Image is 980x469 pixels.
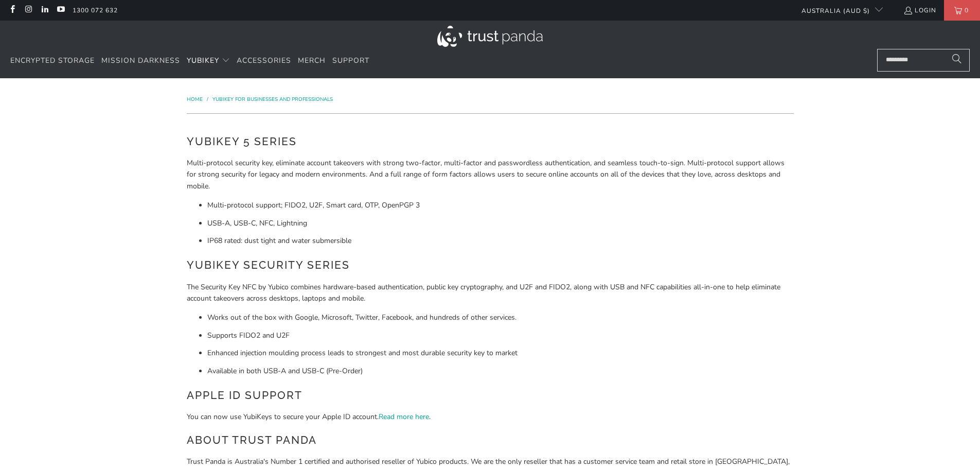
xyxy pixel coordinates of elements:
a: Merch [298,49,326,73]
a: 1300 072 632 [73,5,118,16]
span: / [207,96,208,103]
p: You can now use YubiKeys to secure your Apple ID account. . [187,411,794,423]
li: Supports FIDO2 and U2F [207,330,794,341]
li: Works out of the box with Google, Microsoft, Twitter, Facebook, and hundreds of other services. [207,312,794,323]
h2: About Trust Panda [187,432,794,448]
li: Multi-protocol support; FIDO2, U2F, Smart card, OTP, OpenPGP 3 [207,200,794,211]
a: Encrypted Storage [10,49,95,73]
h2: Apple ID Support [187,387,794,404]
span: Support [332,56,369,65]
span: Merch [298,56,326,65]
li: Enhanced injection moulding process leads to strongest and most durable security key to market [207,348,794,359]
img: Trust Panda Australia [437,26,543,47]
a: Accessories [237,49,291,73]
p: Multi-protocol security key, eliminate account takeovers with strong two-factor, multi-factor and... [187,158,794,192]
p: The Security Key NFC by Yubico combines hardware-based authentication, public key cryptography, a... [187,282,794,305]
a: Support [332,49,369,73]
a: Trust Panda Australia on Facebook [8,6,16,14]
a: YubiKey for Businesses and Professionals [212,96,333,103]
a: Mission Darkness [101,49,180,73]
a: Read more here [379,412,429,422]
a: Trust Panda Australia on Instagram [24,6,32,14]
span: Encrypted Storage [10,56,95,65]
span: Home [187,96,203,103]
span: Accessories [237,56,291,65]
li: IP68 rated: dust tight and water submersible [207,235,794,247]
a: Home [187,96,204,103]
li: USB-A, USB-C, NFC, Lightning [207,218,794,229]
summary: YubiKey [187,49,230,73]
span: YubiKey [187,56,219,65]
span: Mission Darkness [101,56,180,65]
input: Search... [877,49,970,72]
a: Login [903,5,936,16]
nav: Translation missing: en.navigation.header.main_nav [10,49,369,73]
button: Search [944,49,970,72]
h2: YubiKey Security Series [187,257,794,273]
a: Trust Panda Australia on YouTube [56,6,65,14]
h2: YubiKey 5 Series [187,133,794,150]
li: Available in both USB-A and USB-C (Pre-Order) [207,366,794,377]
a: Trust Panda Australia on LinkedIn [40,6,49,14]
